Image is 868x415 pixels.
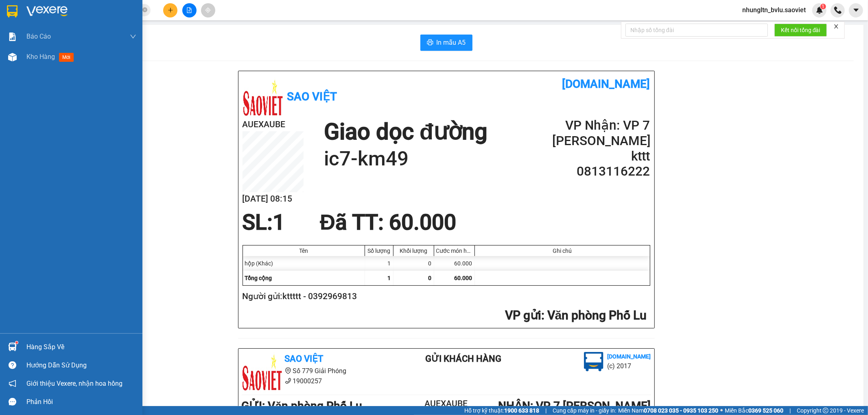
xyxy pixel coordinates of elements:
span: Cung cấp máy in - giấy in: [553,406,616,415]
input: Nhập số tổng đài [625,24,768,37]
div: 1 [365,256,394,271]
button: aim [201,3,215,17]
span: SL: [243,210,273,235]
strong: 1900 633 818 [504,407,539,414]
sup: 1 [820,4,826,9]
span: aim [205,7,211,13]
span: Miền Nam [618,406,718,415]
b: [DOMAIN_NAME] [109,7,197,20]
span: file-add [186,7,192,13]
span: phone [285,378,291,384]
li: (c) 2017 [608,361,651,371]
b: Gửi khách hàng [425,354,501,364]
span: In mẫu A5 [437,37,466,48]
span: | [789,406,791,415]
span: question-circle [9,361,16,369]
img: logo.jpg [242,352,282,393]
button: caret-down [849,3,863,17]
span: close-circle [142,7,147,14]
b: Sao Việt [287,90,337,103]
b: NHẬN : VP 7 [PERSON_NAME] [498,399,651,413]
h2: AUEXAUBE [243,118,304,131]
h2: : Văn phòng Phố Lu [243,307,647,324]
h2: [DATE] 08:15 [243,192,304,206]
span: Kết nối tổng đài [781,26,820,35]
h1: ic7-km49 [324,146,488,172]
div: 0 [394,256,434,271]
span: Tổng cộng [245,275,272,281]
span: close-circle [142,7,147,12]
div: Phản hồi [26,396,136,408]
img: phone-icon [834,7,842,14]
span: 60.000 [455,275,472,281]
img: logo.jpg [4,7,45,47]
div: Hàng sắp về [26,341,136,353]
h2: kttt [552,149,650,164]
span: down [130,33,136,40]
div: hộp (Khác) [243,256,365,271]
span: message [9,398,16,406]
button: printerIn mẫu A5 [420,35,472,51]
span: Đã TT : 60.000 [320,210,456,235]
span: Hỗ trợ kỹ thuật: [464,406,539,415]
div: Ghi chú [477,248,648,254]
b: Sao Việt [285,354,324,364]
div: Cước món hàng [436,248,472,254]
h2: 0813116222 [552,164,650,179]
b: Sao Việt [49,19,99,33]
span: plus [168,7,173,13]
span: 1 [822,4,824,9]
li: 19000257 [242,376,393,386]
span: environment [285,367,291,374]
div: Hướng dẫn sử dụng [26,359,136,372]
img: solution-icon [8,33,17,41]
img: warehouse-icon [8,53,17,61]
li: Số 779 Giải Phóng [242,366,393,376]
span: close [833,24,839,29]
h2: VP Nhận: VP 7 [PERSON_NAME] [552,118,650,149]
span: 1 [388,275,391,281]
span: 1 [273,210,285,235]
div: 60.000 [434,256,475,271]
b: GỬI : Văn phòng Phố Lu [242,399,363,413]
h1: Giao dọc đường [324,118,488,146]
sup: 1 [15,341,18,344]
b: [DOMAIN_NAME] [562,77,650,91]
strong: 0708 023 035 - 0935 103 250 [644,407,718,414]
span: nhungltn_bvlu.saoviet [736,5,812,15]
span: notification [9,380,16,387]
b: [DOMAIN_NAME] [608,353,651,360]
h2: AUEXAUBE [412,397,481,411]
span: Giới thiệu Vexere, nhận hoa hồng [26,378,122,389]
img: logo-vxr [7,5,17,17]
span: Miền Bắc [725,406,783,415]
img: logo.jpg [584,352,603,372]
span: Kho hàng [26,53,55,61]
span: mới [59,53,74,62]
button: file-add [182,3,197,17]
button: Kết nối tổng đài [774,24,827,37]
div: Tên [245,248,363,254]
span: caret-down [853,7,860,14]
img: icon-new-feature [816,7,823,14]
h2: Người gửi: kttttt - 0392969813 [243,290,647,303]
span: ⚪️ [720,409,723,412]
h1: Giao dọc đường [43,47,150,103]
span: printer [427,39,433,47]
button: plus [163,3,177,17]
span: copyright [823,408,829,413]
div: Khối lượng [396,248,432,254]
img: logo.jpg [243,77,283,118]
span: 0 [429,275,432,281]
div: Số lượng [367,248,391,254]
strong: 0369 525 060 [748,407,783,414]
img: warehouse-icon [8,343,17,351]
h2: AUEXAUBE [4,47,66,61]
span: VP gửi [505,308,541,322]
span: Báo cáo [26,31,51,41]
span: | [545,406,547,415]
